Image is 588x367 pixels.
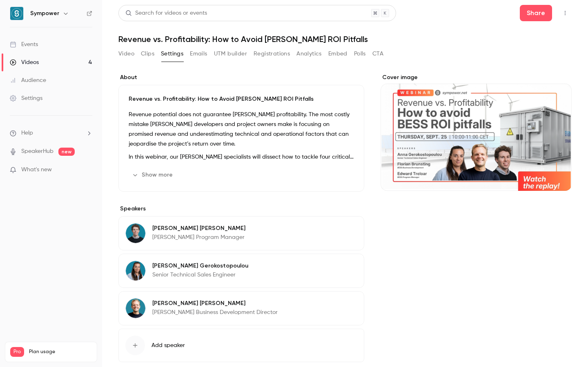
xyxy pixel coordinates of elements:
label: About [118,73,364,82]
h6: Sympower [30,9,59,18]
div: Videos [10,58,39,66]
a: SpeakerHub [21,147,53,156]
div: Edward Treloar[PERSON_NAME] [PERSON_NAME][PERSON_NAME] Program Manager [118,216,364,250]
button: Video [118,47,134,60]
div: Audience [10,76,46,84]
p: [PERSON_NAME] Gerokostopoulou [152,262,248,270]
img: Florian Brunsting [126,298,145,318]
div: Florian Brunsting[PERSON_NAME] [PERSON_NAME][PERSON_NAME] Business Development Director [118,291,364,325]
button: Add speaker [118,329,364,362]
button: Polls [354,47,366,60]
span: What's new [21,166,52,174]
p: [PERSON_NAME] Program Manager [152,233,245,241]
label: Speakers [118,205,364,213]
p: Senior Technical Sales Engineer [152,271,248,279]
span: Add speaker [151,341,185,349]
img: Edward Treloar [126,223,145,243]
section: Cover image [381,73,572,191]
button: Analytics [296,47,322,60]
button: CTA [372,47,383,60]
p: [PERSON_NAME] Business Development Director [152,308,278,316]
button: Registrations [254,47,290,60]
div: Settings [10,94,42,102]
img: Anna Gerokostopoulou [126,261,145,281]
h1: Revenue vs. Profitability: How to Avoid [PERSON_NAME] ROI Pitfalls [118,34,572,44]
button: Clips [141,47,154,60]
span: new [58,148,75,156]
span: Help [21,129,33,137]
button: Settings [161,47,183,60]
button: UTM builder [214,47,247,60]
iframe: Noticeable Trigger [82,166,92,174]
div: Events [10,40,38,49]
p: Revenue vs. Profitability: How to Avoid [PERSON_NAME] ROI Pitfalls [129,95,354,103]
div: Search for videos or events [125,9,207,18]
p: [PERSON_NAME] [PERSON_NAME] [152,224,245,232]
img: Sympower [10,7,23,20]
p: In this webinar, our [PERSON_NAME] specialists will dissect how to tackle four critical risks tha... [129,152,354,162]
button: Share [520,5,552,21]
button: Top Bar Actions [559,7,572,20]
button: Show more [129,168,178,181]
div: Anna Gerokostopoulou[PERSON_NAME] GerokostopoulouSenior Technical Sales Engineer [118,254,364,288]
p: [PERSON_NAME] [PERSON_NAME] [152,299,278,307]
p: Revenue potential does not guarantee [PERSON_NAME] profitability. The most costly mistake [PERSON... [129,110,354,149]
button: Embed [328,47,347,60]
li: help-dropdown-opener [10,129,92,137]
label: Cover image [381,73,572,82]
span: Pro [10,347,24,357]
button: Emails [190,47,207,60]
span: Plan usage [29,349,92,355]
